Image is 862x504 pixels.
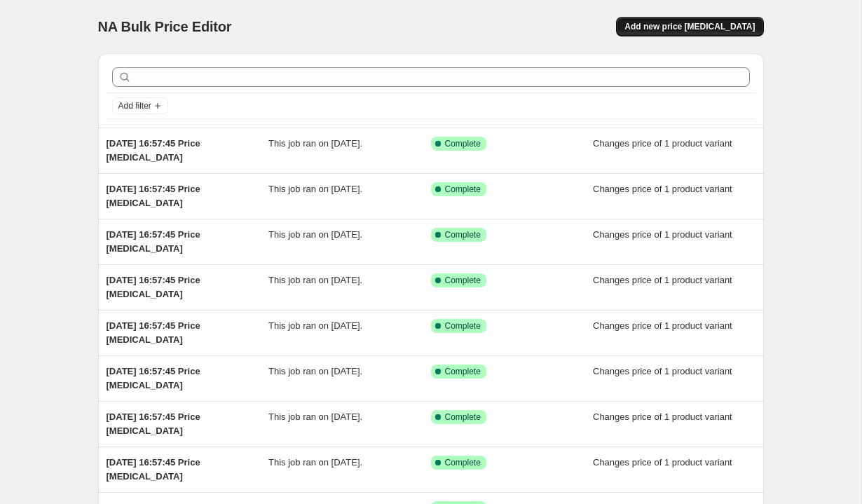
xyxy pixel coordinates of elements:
span: This job ran on [DATE]. [268,411,362,422]
span: Changes price of 1 product variant [593,229,732,240]
button: Add new price [MEDICAL_DATA] [616,17,763,36]
span: Changes price of 1 product variant [593,275,732,285]
span: Complete [445,457,481,468]
span: [DATE] 16:57:45 Price [MEDICAL_DATA] [107,184,200,208]
span: [DATE] 16:57:45 Price [MEDICAL_DATA] [107,457,200,482]
span: This job ran on [DATE]. [268,457,362,468]
span: Complete [445,366,481,377]
span: This job ran on [DATE]. [268,320,362,331]
span: This job ran on [DATE]. [268,275,362,285]
span: Changes price of 1 product variant [593,411,732,422]
span: This job ran on [DATE]. [268,138,362,149]
span: Add filter [118,100,151,111]
span: Changes price of 1 product variant [593,138,732,149]
span: NA Bulk Price Editor [98,19,232,34]
span: Changes price of 1 product variant [593,366,732,376]
span: Complete [445,275,481,286]
span: Changes price of 1 product variant [593,320,732,331]
span: [DATE] 16:57:45 Price [MEDICAL_DATA] [107,229,200,254]
span: Complete [445,184,481,195]
span: This job ran on [DATE]. [268,184,362,194]
span: Complete [445,138,481,149]
span: [DATE] 16:57:45 Price [MEDICAL_DATA] [107,275,200,299]
span: Complete [445,320,481,332]
span: Changes price of 1 product variant [593,184,732,194]
span: [DATE] 16:57:45 Price [MEDICAL_DATA] [107,366,200,390]
span: Complete [445,229,481,240]
span: Changes price of 1 product variant [593,457,732,468]
span: This job ran on [DATE]. [268,366,362,376]
span: [DATE] 16:57:45 Price [MEDICAL_DATA] [107,411,200,436]
button: Add filter [112,97,168,114]
span: This job ran on [DATE]. [268,229,362,240]
span: [DATE] 16:57:45 Price [MEDICAL_DATA] [107,320,200,345]
span: [DATE] 16:57:45 Price [MEDICAL_DATA] [107,138,200,163]
span: Complete [445,411,481,423]
span: Add new price [MEDICAL_DATA] [624,21,755,32]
